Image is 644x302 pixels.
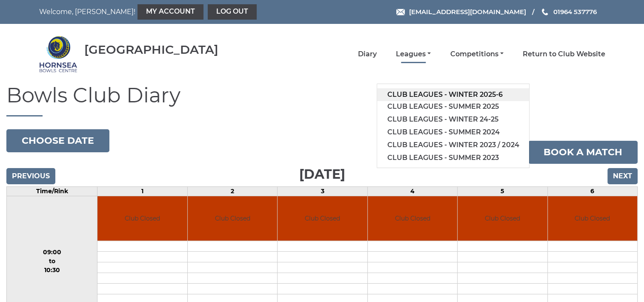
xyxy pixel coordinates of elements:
[367,186,457,196] td: 4
[39,4,268,20] nav: Welcome, [PERSON_NAME]!
[547,186,638,196] td: 6
[358,49,377,59] a: Diary
[7,186,97,196] td: Time/Rink
[458,186,547,196] td: 5
[458,196,547,241] td: Club Closed
[528,141,638,164] a: Book a match
[396,9,405,15] img: Email
[97,196,187,241] td: Club Closed
[377,126,529,139] a: Club leagues - Summer 2024
[6,129,109,152] button: Choose date
[188,196,277,241] td: Club Closed
[377,151,529,164] a: Club leagues - Summer 2023
[377,139,529,151] a: Club leagues - Winter 2023 / 2024
[208,4,257,20] a: Log out
[541,7,596,17] a: Phone us 01964 537776
[278,196,367,241] td: Club Closed
[523,49,605,59] a: Return to Club Website
[39,35,77,73] img: Hornsea Bowls Centre
[553,8,596,16] span: 01964 537776
[377,100,529,113] a: Club leagues - Summer 2025
[409,8,526,16] span: [EMAIL_ADDRESS][DOMAIN_NAME]
[6,84,638,116] h1: Bowls Club Diary
[278,186,367,196] td: 3
[377,84,530,168] ul: Leagues
[542,9,548,15] img: Phone us
[377,88,529,101] a: Club leagues - Winter 2025-6
[97,186,187,196] td: 1
[6,168,55,184] input: Previous
[187,186,277,196] td: 2
[377,113,529,126] a: Club leagues - Winter 24-25
[137,4,203,20] a: My Account
[84,43,218,56] div: [GEOGRAPHIC_DATA]
[450,49,503,59] a: Competitions
[396,7,526,17] a: Email [EMAIL_ADDRESS][DOMAIN_NAME]
[396,49,431,59] a: Leagues
[368,196,457,241] td: Club Closed
[607,168,638,184] input: Next
[548,196,638,241] td: Club Closed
